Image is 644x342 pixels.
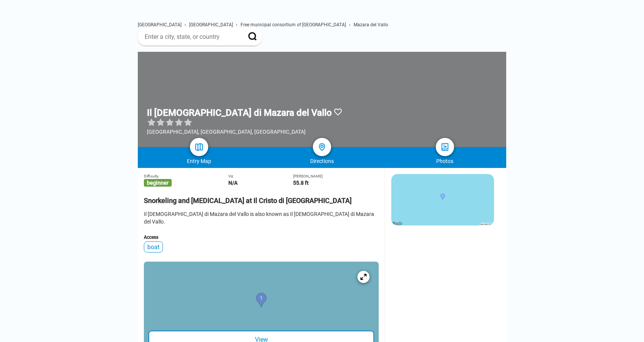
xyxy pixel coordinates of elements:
a: Free municipal consortium of [GEOGRAPHIC_DATA] [241,22,346,27]
div: Access [144,235,379,240]
img: staticmap [391,174,494,225]
div: 55.8 ft [293,180,379,186]
a: [GEOGRAPHIC_DATA] [138,22,182,27]
iframe: Advertisement [391,233,493,328]
span: beginner [144,179,172,187]
div: Viz [228,174,293,178]
a: Mazara del Vallo [354,22,388,27]
h1: Il [DEMOGRAPHIC_DATA] di Mazara del Vallo [147,107,332,118]
span: › [236,22,238,27]
div: N/A [228,180,293,186]
h2: Snorkeling and [MEDICAL_DATA] at Il Cristo di [GEOGRAPHIC_DATA] [144,192,379,205]
a: photos [436,138,454,156]
img: directions [317,142,327,152]
div: Difficulty [144,174,228,178]
img: map [194,142,204,152]
a: [GEOGRAPHIC_DATA] [189,22,233,27]
input: Enter a city, state, or country [144,33,238,41]
span: › [185,22,186,27]
div: [GEOGRAPHIC_DATA], [GEOGRAPHIC_DATA], [GEOGRAPHIC_DATA] [147,129,343,135]
div: Entry Map [138,158,261,164]
a: map [190,138,208,156]
div: Photos [383,158,506,164]
div: Il [DEMOGRAPHIC_DATA] di Mazara del Vallo is also known as Il [DEMOGRAPHIC_DATA] di Mazara del Va... [144,210,379,225]
div: [PERSON_NAME] [293,174,379,178]
span: › [349,22,351,27]
div: boat [144,241,163,253]
div: Directions [261,158,384,164]
img: photos [440,142,450,152]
